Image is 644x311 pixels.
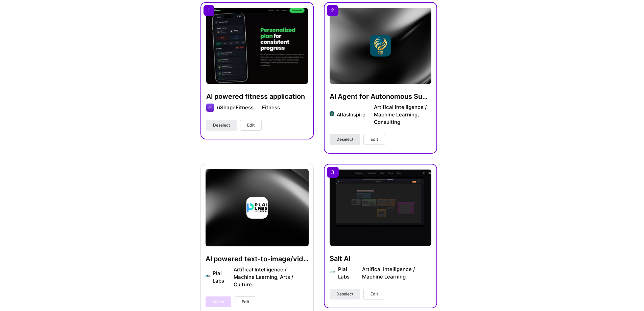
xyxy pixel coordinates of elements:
[371,136,378,142] span: Edit
[235,296,256,307] button: Edit
[206,92,308,101] h4: AI powered fitness application
[240,120,262,131] button: Edit
[330,111,334,116] img: Company logo
[247,122,255,128] span: Edit
[206,120,237,131] button: Deselect
[330,8,431,84] img: cover
[206,104,214,112] img: Company logo
[206,8,308,84] img: AI powered fitness application
[330,269,335,275] img: Company logo
[357,273,359,273] img: divider
[336,136,353,142] span: Deselect
[371,291,378,297] span: Edit
[330,92,431,101] h4: AI Agent for Autonomous Support Ticket Triage & Resolution
[330,134,360,145] button: Deselect
[330,289,360,299] button: Deselect
[363,289,385,299] button: Edit
[330,170,431,246] img: Salt AI
[217,104,280,111] div: uShapeFitness Fitness
[369,35,391,57] img: Company logo
[242,299,249,305] span: Edit
[338,266,431,281] div: Plai Labs Artifical Intelligence / Machine Learning
[336,291,353,297] span: Deselect
[363,134,385,145] button: Edit
[330,254,431,263] h4: Salt AI
[337,104,431,126] div: AtlasInspire Artifical Intelligence / Machine Learning, Consulting
[369,115,371,115] img: divider
[213,122,230,128] span: Deselect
